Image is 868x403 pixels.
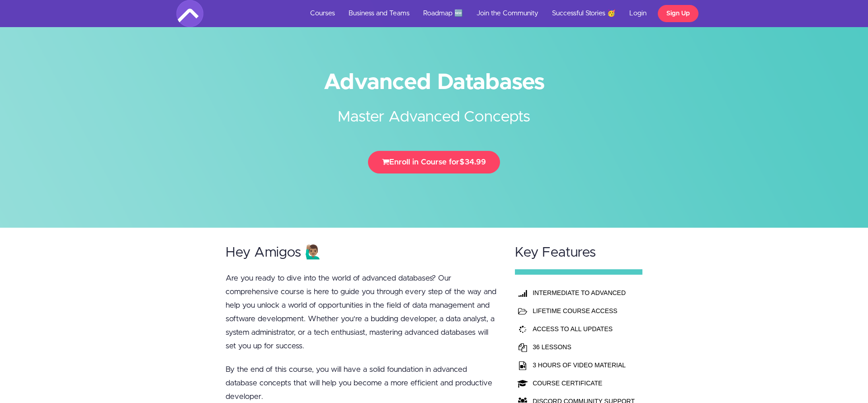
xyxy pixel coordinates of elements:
h2: Hey Amigos 🙋🏽‍♂️ [226,245,498,260]
th: INTERMEDIATE TO ADVANCED [530,284,637,302]
h2: Key Features [515,245,642,260]
h2: Master Advanced Concepts [264,93,604,128]
td: 3 HOURS OF VIDEO MATERIAL [530,356,637,374]
button: Enroll in Course for$34.99 [368,151,500,173]
h1: Advanced Databases [176,72,692,93]
p: Are you ready to dive into the world of advanced databases? Our comprehensive course is here to g... [226,272,498,353]
td: LIFETIME COURSE ACCESS [530,302,637,320]
a: Sign Up [658,5,698,22]
span: $34.99 [459,158,486,166]
td: ACCESS TO ALL UPDATES [530,320,637,338]
td: COURSE CERTIFICATE [530,374,637,392]
td: 36 LESSONS [530,338,637,356]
